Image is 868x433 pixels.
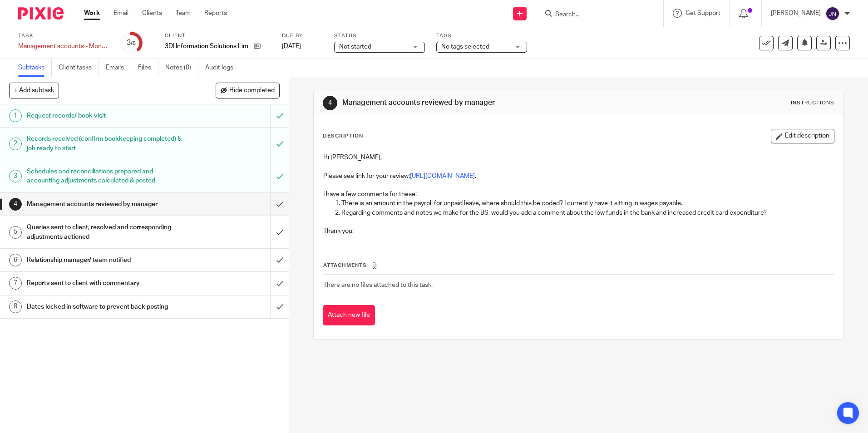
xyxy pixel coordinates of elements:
[205,59,240,77] a: Audit logs
[84,9,100,18] a: Work
[27,197,183,211] h1: Management accounts reviewed by manager
[323,133,363,140] p: Description
[339,44,371,50] span: Not started
[323,282,433,288] span: There are no files attached to this task.
[825,6,840,21] img: svg%3E
[436,32,527,39] label: Tags
[334,32,425,39] label: Status
[282,43,301,49] span: [DATE]
[165,42,249,51] p: 3DI Information Solutions Limited
[9,138,22,150] div: 2
[323,190,833,199] p: I have a few comments for these:
[9,277,22,290] div: 7
[204,9,227,18] a: Reports
[18,32,109,39] label: Task
[441,44,489,50] span: No tags selected
[216,83,280,98] button: Hide completed
[27,276,183,290] h1: Reports sent to client with commentary
[9,300,22,313] div: 8
[127,38,136,48] div: 3
[165,32,271,39] label: Client
[791,99,834,107] div: Instructions
[341,199,833,208] p: There is an amount in the payroll for unpaid leave, where should this be coded? I currently have ...
[342,98,598,108] h1: Management accounts reviewed by manager
[9,198,22,211] div: 4
[165,59,198,77] a: Notes (0)
[9,109,22,122] div: 1
[27,300,183,314] h1: Dates locked in software to prevent back posting
[176,9,191,18] a: Team
[131,41,136,46] small: /8
[18,59,52,77] a: Subtasks
[138,59,158,77] a: Files
[282,32,323,39] label: Due by
[27,253,183,267] h1: Relationship manager/ team notified
[323,305,375,325] button: Attach new file
[341,208,833,217] p: Regarding comments and notes we make for the BS, would you add a comment about the low funds in t...
[113,9,128,18] a: Email
[771,9,821,18] p: [PERSON_NAME]
[106,59,131,77] a: Emails
[686,10,720,16] span: Get Support
[18,7,64,20] img: Pixie
[9,83,59,98] button: + Add subtask
[9,170,22,182] div: 3
[27,109,183,123] h1: Request records/ book visit
[27,165,183,188] h1: Schedules and reconciliations prepared and accounting adjustments calculated & posted
[554,11,636,19] input: Search
[229,87,275,94] span: Hide completed
[27,221,183,244] h1: Queries sent to client, resolved and corresponding adjustments actioned
[410,173,475,179] a: [URL][DOMAIN_NAME]
[771,129,834,143] button: Edit description
[9,226,22,239] div: 5
[323,153,833,162] p: Hi [PERSON_NAME],
[142,9,162,18] a: Clients
[27,132,183,155] h1: Records received (confirm bookkeeping completed) & job ready to start
[323,172,833,181] p: Please see link for your review: .
[323,226,833,236] p: Thank you!
[9,254,22,266] div: 6
[323,263,367,268] span: Attachments
[323,96,337,110] div: 4
[18,42,109,51] div: Management accounts - Monthly
[59,59,99,77] a: Client tasks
